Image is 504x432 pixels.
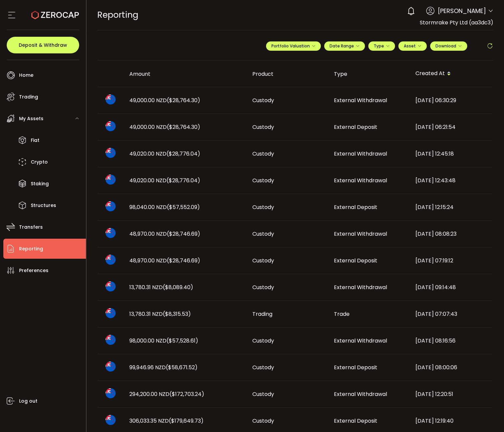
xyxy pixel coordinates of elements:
span: 49,000.00 NZD [129,123,200,131]
div: [DATE] 09:14:48 [410,283,492,291]
img: nzd_portfolio.svg [106,415,116,425]
span: ($28,746.69) [167,257,200,264]
span: ($28,776.04) [166,150,200,158]
img: nzd_portfolio.svg [106,175,116,185]
span: Custody [252,283,274,291]
span: Structures [31,201,56,210]
span: ($28,776.04) [166,177,200,184]
span: External Withdrawal [334,283,387,291]
div: [DATE] 08:16:56 [410,337,492,345]
div: [DATE] 08:00:06 [410,364,492,371]
button: Asset [398,41,427,51]
span: External Withdrawal [334,150,387,158]
button: Type [368,41,395,51]
img: nzd_portfolio.svg [106,148,116,158]
img: nzd_portfolio.svg [106,201,116,211]
div: [DATE] 08:08:23 [410,230,492,238]
span: 306,033.35 NZD [129,417,204,425]
span: Crypto [31,157,48,167]
span: 49,000.00 NZD [129,96,200,104]
div: Product [247,70,329,78]
span: My Assets [19,114,43,124]
img: nzd_portfolio.svg [106,362,116,372]
span: External Deposit [334,417,377,425]
div: [DATE] 12:15:24 [410,203,492,211]
span: Portfolio Valuation [271,43,316,49]
div: [DATE] 12:45:18 [410,150,492,158]
span: Deposit & Withdraw [19,43,67,47]
span: Custody [252,177,274,184]
span: Reporting [97,9,138,21]
img: nzd_portfolio.svg [106,94,116,104]
img: nzd_portfolio.svg [106,335,116,345]
span: External Deposit [334,364,377,371]
span: Custody [252,96,274,104]
span: 48,970.00 NZD [129,230,200,238]
span: External Withdrawal [334,337,387,345]
img: nzd_portfolio.svg [106,255,116,265]
span: Custody [252,417,274,425]
span: Reporting [19,244,43,254]
span: Type [374,43,390,49]
span: Home [19,70,33,80]
span: ($8,315.53) [163,310,191,318]
span: ($28,764.30) [167,123,200,131]
span: 98,000.00 NZD [129,337,198,345]
span: External Withdrawal [334,390,387,398]
span: ($58,671.52) [166,364,198,371]
button: Deposit & Withdraw [7,37,79,53]
span: Date Range [330,43,360,49]
span: Asset [404,43,416,49]
span: External Deposit [334,257,377,264]
img: nzd_portfolio.svg [106,228,116,238]
span: 98,040.00 NZD [129,203,200,211]
span: Download [435,43,462,49]
span: 294,200.00 NZD [129,390,204,398]
span: Fiat [31,136,39,145]
span: Stormrake Pty Ltd (aa3dc3) [420,19,493,26]
span: External Withdrawal [334,96,387,104]
span: Custody [252,230,274,238]
div: [DATE] 12:19:40 [410,417,492,425]
span: Staking [31,179,49,189]
span: ($172,703.24) [169,390,204,398]
span: Trading [252,310,272,318]
span: 99,946.96 NZD [129,364,198,371]
span: External Withdrawal [334,230,387,238]
span: External Deposit [334,203,377,211]
button: Date Range [324,41,365,51]
div: Amount [124,70,247,78]
div: [DATE] 07:19:12 [410,257,492,264]
span: Custody [252,364,274,371]
div: [DATE] 06:21:54 [410,123,492,131]
div: Created At [410,68,492,79]
span: Preferences [19,266,48,275]
span: 48,970.00 NZD [129,257,200,264]
span: Transfers [19,222,43,232]
span: 49,020.00 NZD [129,150,200,158]
span: ($28,746.69) [167,230,200,238]
div: [DATE] 07:07:43 [410,310,492,318]
img: nzd_portfolio.svg [106,388,116,398]
span: 49,020.00 NZD [129,177,200,184]
span: ($57,528.61) [166,337,198,345]
button: Portfolio Valuation [266,41,321,51]
span: Custody [252,337,274,345]
span: Custody [252,123,274,131]
span: Trade [334,310,350,318]
span: ($179,649.73) [169,417,204,425]
img: nzd_portfolio.svg [106,121,116,131]
button: Download [430,41,467,51]
iframe: Chat Widget [471,400,504,432]
span: Log out [19,396,37,406]
img: nzd_portfolio.svg [106,281,116,291]
div: [DATE] 12:43:48 [410,177,492,184]
span: External Deposit [334,123,377,131]
span: ($28,764.30) [167,96,200,104]
span: ($57,552.09) [167,203,200,211]
span: External Withdrawal [334,177,387,184]
span: 13,780.31 NZD [129,283,193,291]
span: Custody [252,257,274,264]
span: [PERSON_NAME] [438,6,486,15]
